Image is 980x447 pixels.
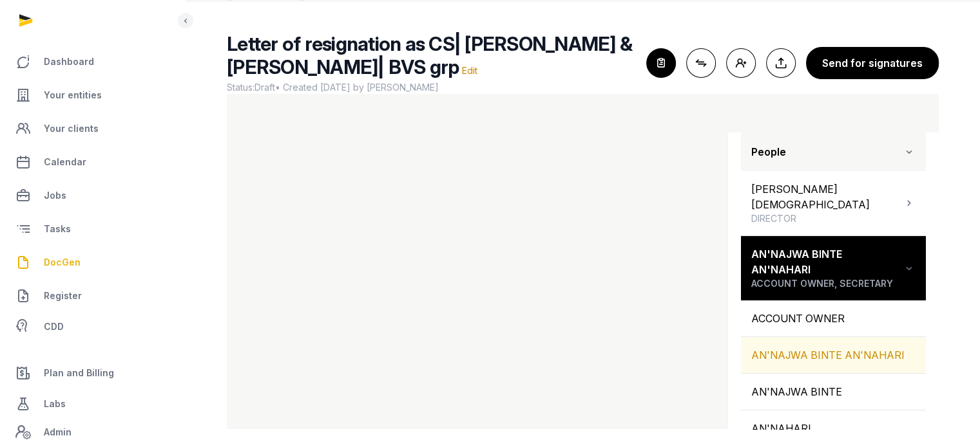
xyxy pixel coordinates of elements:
span: CDD [44,319,64,334]
span: Status: • Created [DATE] by [PERSON_NAME] [227,81,636,94]
span: Plan and Billing [44,365,114,381]
a: Dashboard [10,46,175,77]
span: DIRECTOR [751,212,903,225]
span: Your entities [44,87,102,103]
div: AN'NAJWA BINTE AN'NAHARI [751,246,903,290]
span: Register [44,288,82,304]
span: DocGen [44,255,81,270]
button: People [741,132,926,171]
span: People [751,144,786,160]
span: Draft [255,82,275,93]
span: Edit [462,65,477,76]
span: Letter of resignation as CS| [PERSON_NAME] & [PERSON_NAME]| BVS grp [227,32,632,78]
a: DocGen [10,247,175,278]
a: Admin [10,419,175,445]
a: Register [10,280,175,311]
span: Your clients [44,121,99,136]
span: Admin [44,424,72,440]
div: AN'NAJWA BINTE [741,374,926,410]
a: Tasks [10,214,175,244]
span: ACCOUNT OWNER, SECRETARY [751,277,903,290]
div: AN'NAJWA BINTE AN'NAHARI [741,337,926,373]
a: Your entities [10,80,175,111]
a: Jobs [10,180,175,211]
span: Calendar [44,154,86,170]
a: Labs [10,388,175,419]
a: Your clients [10,113,175,144]
div: [PERSON_NAME][DEMOGRAPHIC_DATA] [751,181,903,225]
button: Send for signatures [806,47,939,79]
div: ACCOUNT OWNER [741,300,926,336]
span: Dashboard [44,54,94,69]
a: Plan and Billing [10,358,175,388]
span: Jobs [44,188,66,203]
a: CDD [10,314,175,340]
div: AN'NAHARI [741,410,926,446]
span: Labs [44,396,66,412]
span: Tasks [44,221,71,237]
a: Calendar [10,147,175,178]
